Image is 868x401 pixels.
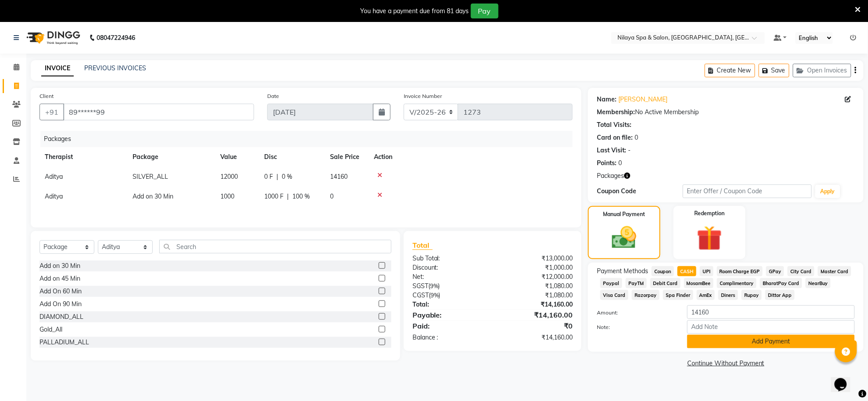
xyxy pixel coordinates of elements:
[267,92,279,100] label: Date
[282,172,292,181] span: 0 %
[597,108,855,117] div: No Active Membership
[39,325,62,334] div: Gold_All
[330,173,348,181] span: 14160
[689,223,730,254] img: _gift.svg
[406,282,493,291] div: ( )
[687,305,855,319] input: Amount
[705,64,755,77] button: Create New
[39,338,89,347] div: PALLADIUM_ALL
[406,272,493,282] div: Net:
[652,266,674,276] span: Coupon
[694,210,725,217] label: Redemption
[471,4,499,18] button: Pay
[159,240,391,253] input: Search
[39,147,127,167] th: Therapist
[815,185,840,198] button: Apply
[597,146,626,155] div: Last Visit:
[818,266,851,276] span: Master Card
[361,7,469,16] div: You have a payment due from 81 days
[39,300,82,309] div: Add On 90 Min
[717,278,757,288] span: Complimentary
[597,120,631,130] div: Total Visits:
[626,278,647,288] span: PayTM
[264,192,283,201] span: 1000 F
[687,335,855,348] button: Add Payment
[412,241,433,250] span: Total
[406,300,493,309] div: Total:
[292,192,310,201] span: 100 %
[766,266,784,276] span: GPay
[493,272,580,282] div: ₹12,000.00
[765,290,795,300] span: Dittor App
[603,210,646,218] label: Manual Payment
[45,192,63,200] span: Aditya
[788,266,814,276] span: City Card
[127,147,215,167] th: Package
[697,290,715,300] span: AmEx
[406,254,493,263] div: Sub Total:
[600,290,628,300] span: Visa Card
[406,263,493,272] div: Discount:
[133,192,173,200] span: Add on 30 Min
[590,323,681,331] label: Note:
[39,261,80,271] div: Add on 30 Min
[717,266,763,276] span: Room Charge EGP
[40,131,579,147] div: Packages
[406,333,493,342] div: Balance :
[632,290,660,300] span: Razorpay
[264,172,273,181] span: 0 F
[493,263,580,272] div: ₹1,000.00
[276,172,278,181] span: |
[430,282,438,289] span: 9%
[678,266,696,276] span: CASH
[406,310,493,320] div: Payable:
[742,290,762,300] span: Rupay
[39,104,64,120] button: +91
[618,159,622,168] div: 0
[325,147,369,167] th: Sale Price
[41,61,74,76] a: INVOICE
[597,159,617,168] div: Points:
[793,64,851,77] button: Open Invoices
[635,133,638,142] div: 0
[412,282,428,290] span: SGST
[39,92,54,100] label: Client
[39,274,80,283] div: Add on 45 Min
[687,320,855,334] input: Add Note
[84,64,146,72] a: PREVIOUS INVOICES
[22,25,82,50] img: logo
[628,146,631,155] div: -
[683,184,812,198] input: Enter Offer / Coupon Code
[618,95,667,104] a: [PERSON_NAME]
[663,290,693,300] span: Spa Finder
[684,278,714,288] span: MosamBee
[493,321,580,331] div: ₹0
[700,266,714,276] span: UPI
[369,147,573,167] th: Action
[600,278,622,288] span: Paypal
[430,292,439,299] span: 9%
[330,192,334,200] span: 0
[287,192,289,201] span: |
[493,333,580,342] div: ₹14,160.00
[759,64,789,77] button: Save
[806,278,831,288] span: NearBuy
[718,290,738,300] span: Diners
[597,267,648,276] span: Payment Methods
[412,291,429,299] span: CGST
[133,173,168,181] span: SILVER_ALL
[597,95,617,104] div: Name:
[215,147,259,167] th: Value
[404,92,442,100] label: Invoice Number
[259,147,325,167] th: Disc
[760,278,802,288] span: BharatPay Card
[63,104,254,120] input: Search by Name/Mobile/Email/Code
[39,287,82,296] div: Add On 60 Min
[650,278,681,288] span: Debit Card
[597,133,633,142] div: Card on file:
[493,291,580,300] div: ₹1,080.00
[831,366,859,392] iframe: chat widget
[590,309,681,317] label: Amount:
[493,254,580,263] div: ₹13,000.00
[597,171,624,181] span: Packages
